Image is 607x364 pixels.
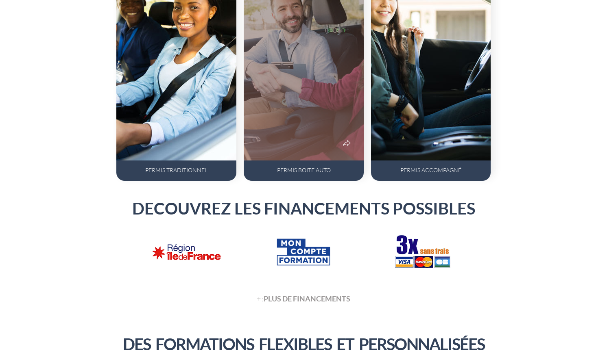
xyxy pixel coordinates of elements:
span: + : [257,294,350,303]
a: DECOUVREZ LES FINANCEMENTS POSSIBLES [132,199,475,218]
span: DES FORMATIONS FLEXIBLES ET PERSONNALISÉES [123,334,485,354]
iframe: Wix Chat [569,326,607,364]
span: PERMIS ACCOMPAGNÉ [400,167,461,173]
a: PLUS DE FINANCEMENTS [264,294,350,303]
div: Share [338,134,356,154]
span: PERMIS BOITE AUTO [277,167,331,173]
img: logo_moncompteformation_rvb.png [271,233,336,271]
span: PERMIS TRADITIONNEL [145,167,207,173]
